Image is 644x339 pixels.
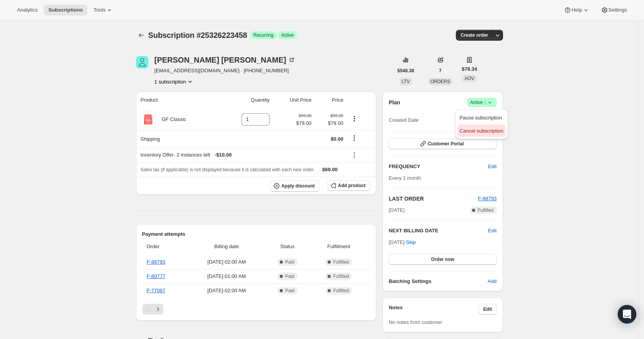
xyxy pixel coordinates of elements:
button: Help [559,5,594,15]
span: Subscription #25326223458 [148,31,247,39]
button: Apply discount [270,180,319,192]
button: Add [483,275,501,288]
span: Analytics [17,7,37,13]
small: $99.00 [331,113,343,118]
span: $79.00 [316,119,343,127]
button: Create order [456,30,493,41]
span: $0.00 [331,136,343,142]
span: Active [470,99,494,106]
span: | [484,99,486,106]
span: Marissa Hartman [136,56,148,68]
span: Skip [406,238,416,246]
span: $79.00 [296,119,312,127]
a: F-77087 [147,288,165,293]
span: Cancel subscription [460,128,503,134]
th: Order [142,238,188,255]
span: Fulfilled [333,288,349,294]
button: Add product [327,180,370,191]
div: Open Intercom Messenger [618,305,636,324]
span: - $10.00 [215,151,232,159]
button: Subscriptions [44,5,87,15]
span: Fulfilled [477,207,493,213]
span: Apply discount [281,183,315,189]
h2: LAST ORDER [389,195,478,203]
button: Product actions [155,78,194,85]
th: Product [136,92,220,109]
button: Subscriptions [136,30,147,41]
span: ORDERS [430,79,450,84]
span: Status [268,243,308,250]
button: 7 [434,65,446,76]
span: Every 1 month [389,175,421,181]
span: Fulfillment [312,243,365,250]
span: No notes from customer [389,319,442,325]
button: Order now [389,254,496,265]
span: Recurring [253,32,274,38]
span: Create order [460,32,488,38]
span: 7 [439,68,442,74]
button: Settings [596,5,632,15]
th: Quantity [220,92,272,109]
span: [DATE] [389,206,404,214]
button: Next [153,304,163,315]
a: F-88793 [478,196,496,201]
th: Shipping [136,130,220,147]
span: Billing date [190,243,263,250]
span: Order now [431,256,454,262]
span: Tools [93,7,105,13]
span: Paid [285,288,294,294]
span: Help [571,7,582,13]
span: [DATE] · 01:00 AM [190,273,263,280]
button: Edit [488,227,496,235]
span: Add [488,278,496,285]
h2: Payment attempts [142,230,370,238]
h2: NEXT BILLING DATE [389,227,488,235]
h3: Notes [389,304,479,315]
div: Inventory Offer - 2 instances left [141,151,343,159]
button: Cancel subscription [457,124,506,137]
th: Unit Price [272,92,314,109]
span: Fulfilled [333,273,349,279]
div: [PERSON_NAME] [PERSON_NAME] [155,56,296,64]
span: Paid [285,259,294,265]
span: Customer Portal [428,141,464,147]
div: GF Classic [156,116,187,123]
button: Customer Portal [389,138,496,149]
span: Subscriptions [48,7,83,13]
button: Pause subscription [457,111,506,124]
span: $78.34 [462,65,477,73]
span: Edit [483,306,492,312]
button: $548.38 [393,65,419,76]
span: $69.00 [322,167,338,172]
a: F-88793 [147,259,165,265]
h2: Plan [389,99,400,106]
span: Active [281,32,294,38]
th: Price [314,92,345,109]
span: [DATE] · [389,239,416,245]
button: Shipping actions [348,134,360,142]
span: Fulfilled [333,259,349,265]
span: Add product [338,182,365,189]
span: Edit [488,163,496,170]
span: [EMAIL_ADDRESS][DOMAIN_NAME] · [PHONE_NUMBER] [155,67,296,75]
span: Settings [608,7,627,13]
button: Skip [401,236,420,249]
span: Sales tax (if applicable) is not displayed because it is calculated with each new order. [141,167,315,172]
button: Tools [89,5,118,15]
span: [DATE] · 02:00 AM [190,287,263,295]
button: Analytics [12,5,42,15]
nav: Pagination [142,304,370,315]
button: F-88793 [478,195,496,203]
h2: FREQUENCY [389,163,488,170]
h6: Batching Settings [389,278,488,285]
small: $99.00 [299,113,311,118]
span: LTV [402,79,410,84]
span: Paid [285,273,294,279]
span: $548.38 [398,68,414,74]
span: [DATE] · 02:00 AM [190,258,263,266]
button: Product actions [348,114,360,123]
button: Edit [483,160,501,173]
span: Pause subscription [460,115,502,121]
